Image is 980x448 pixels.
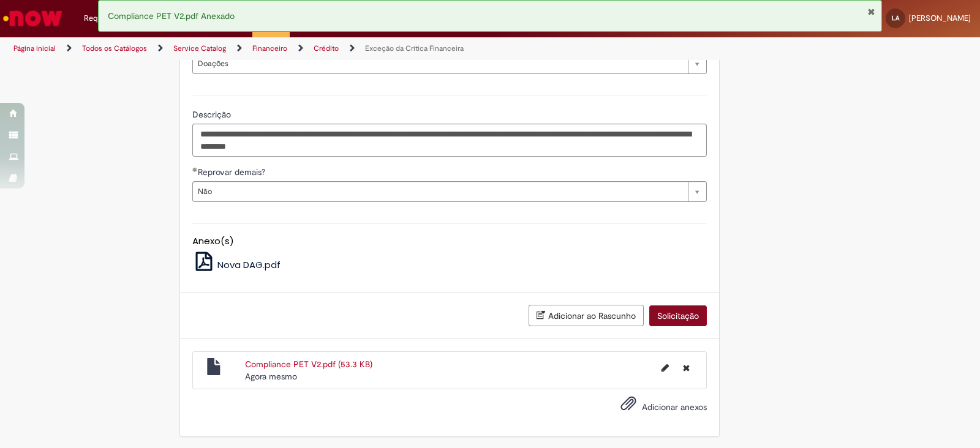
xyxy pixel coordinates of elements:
span: Adicionar anexos [642,402,707,413]
button: Adicionar ao Rascunho [529,305,644,326]
span: [PERSON_NAME] [909,13,971,23]
span: Não [198,182,682,201]
textarea: Descrição [192,124,707,157]
span: Requisições [84,12,127,24]
span: Reprovar demais? [198,166,268,177]
ul: Trilhas de página [9,37,644,60]
a: Compliance PET V2.pdf (53.3 KB) [245,359,372,370]
button: Excluir Compliance PET V2.pdf [676,358,697,378]
button: Adicionar anexos [617,392,639,420]
span: Obrigatório Preenchido [192,167,198,172]
span: Compliance PET V2.pdf Anexado [108,10,235,21]
span: Doações [198,54,682,73]
a: Financeiro [252,43,287,53]
button: Editar nome de arquivo Compliance PET V2.pdf [654,358,676,378]
a: Página inicial [13,43,56,53]
span: Agora mesmo [245,371,297,382]
button: Fechar Notificação [867,7,875,17]
span: Nova DAG.pdf [217,258,281,271]
a: Service Catalog [173,43,226,53]
img: ServiceNow [1,6,64,31]
button: Solicitação [649,305,707,326]
time: 27/08/2025 19:40:21 [245,371,297,382]
a: Todos os Catálogos [82,43,147,53]
span: Descrição [192,109,233,120]
a: Exceção da Crítica Financeira [365,43,464,53]
span: LA [892,14,899,22]
a: Crédito [314,43,339,53]
a: Nova DAG.pdf [192,258,281,271]
h5: Anexo(s) [192,236,707,247]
